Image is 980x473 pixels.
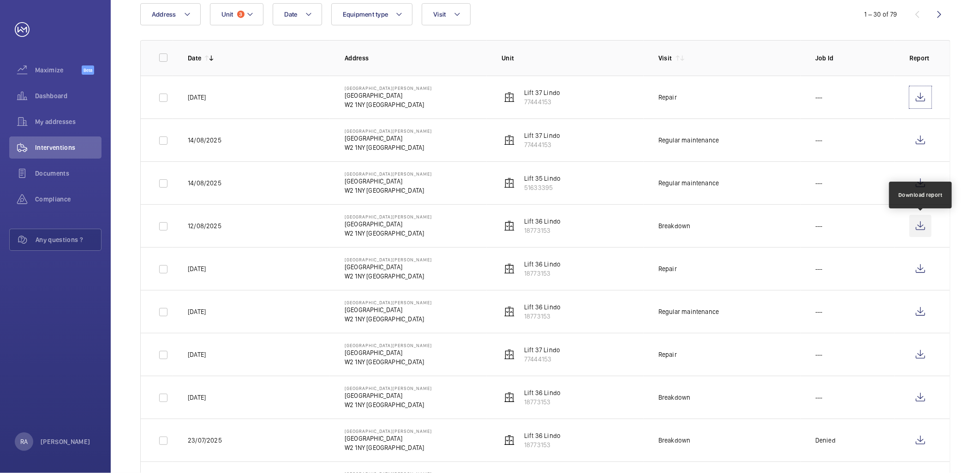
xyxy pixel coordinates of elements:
p: Unit [502,53,644,63]
p: [GEOGRAPHIC_DATA] [345,91,432,100]
p: [PERSON_NAME] [41,437,90,446]
p: W2 1NY [GEOGRAPHIC_DATA] [345,400,432,409]
p: Denied [815,436,836,445]
img: elevator.svg [504,92,515,103]
p: RA [20,437,28,446]
p: --- [815,350,823,359]
p: 18773153 [524,397,561,407]
p: Lift 36 Lindo [524,388,561,397]
p: 14/08/2025 [188,178,221,188]
div: Breakdown [658,221,691,231]
button: Equipment type [331,3,413,25]
p: Date [188,53,201,63]
p: [DATE] [188,93,206,102]
span: Equipment type [343,11,388,18]
span: Compliance [35,195,102,204]
p: W2 1NY [GEOGRAPHIC_DATA] [345,186,432,195]
p: 77444153 [524,140,560,149]
div: Breakdown [658,393,691,402]
span: Documents [35,169,102,178]
img: elevator.svg [504,306,515,317]
div: Download report [898,191,943,199]
span: Dashboard [35,91,102,101]
p: Report [909,53,932,63]
p: 51633395 [524,183,561,192]
p: [GEOGRAPHIC_DATA][PERSON_NAME] [345,85,432,91]
div: Repair [658,264,677,273]
div: Regular maintenance [658,307,719,316]
p: Lift 36 Lindo [524,217,561,226]
p: Lift 35 Lindo [524,174,561,183]
p: [DATE] [188,350,206,359]
p: [GEOGRAPHIC_DATA] [345,219,432,229]
p: 18773153 [524,312,561,321]
div: 1 – 30 of 79 [865,10,897,19]
img: elevator.svg [504,435,515,446]
p: Visit [658,53,672,63]
p: Lift 37 Lindo [524,88,560,97]
span: Beta [82,65,94,75]
p: --- [815,178,823,188]
p: [GEOGRAPHIC_DATA] [345,177,432,186]
p: [GEOGRAPHIC_DATA][PERSON_NAME] [345,300,432,305]
p: --- [815,264,823,273]
button: Visit [422,3,470,25]
span: Unit [221,11,233,18]
button: Date [273,3,322,25]
p: [GEOGRAPHIC_DATA] [345,262,432,272]
div: Repair [658,93,677,102]
p: [GEOGRAPHIC_DATA] [345,391,432,400]
img: elevator.svg [504,392,515,403]
p: [GEOGRAPHIC_DATA][PERSON_NAME] [345,428,432,434]
p: W2 1NY [GEOGRAPHIC_DATA] [345,272,432,281]
p: [GEOGRAPHIC_DATA] [345,434,432,443]
p: Lift 36 Lindo [524,302,561,312]
p: Lift 36 Lindo [524,260,561,269]
p: 77444153 [524,355,560,364]
p: Address [345,53,487,63]
div: Breakdown [658,436,691,445]
p: Lift 37 Lindo [524,345,560,355]
img: elevator.svg [504,135,515,146]
p: W2 1NY [GEOGRAPHIC_DATA] [345,229,432,238]
p: [GEOGRAPHIC_DATA][PERSON_NAME] [345,214,432,219]
div: Regular maintenance [658,136,719,145]
p: Job Id [815,53,895,63]
p: W2 1NY [GEOGRAPHIC_DATA] [345,143,432,152]
p: Lift 36 Lindo [524,431,561,440]
p: --- [815,393,823,402]
button: Unit3 [210,3,263,25]
p: --- [815,221,823,231]
img: elevator.svg [504,220,515,231]
span: Any questions ? [36,235,101,244]
p: [GEOGRAPHIC_DATA] [345,305,432,314]
p: W2 1NY [GEOGRAPHIC_DATA] [345,100,432,109]
p: [DATE] [188,393,206,402]
span: Maximize [35,65,82,75]
p: 18773153 [524,226,561,235]
p: [GEOGRAPHIC_DATA][PERSON_NAME] [345,257,432,262]
img: elevator.svg [504,349,515,360]
p: --- [815,136,823,145]
p: 14/08/2025 [188,136,221,145]
img: elevator.svg [504,177,515,189]
p: W2 1NY [GEOGRAPHIC_DATA] [345,314,432,324]
span: Interventions [35,143,102,152]
span: Visit [433,11,446,18]
span: Address [152,11,176,18]
p: [GEOGRAPHIC_DATA][PERSON_NAME] [345,385,432,391]
p: W2 1NY [GEOGRAPHIC_DATA] [345,357,432,367]
p: 18773153 [524,440,561,449]
p: [GEOGRAPHIC_DATA] [345,134,432,143]
button: Address [140,3,201,25]
p: [GEOGRAPHIC_DATA][PERSON_NAME] [345,128,432,134]
p: 12/08/2025 [188,221,221,231]
p: [DATE] [188,264,206,273]
p: [GEOGRAPHIC_DATA][PERSON_NAME] [345,171,432,177]
span: My addresses [35,117,102,126]
span: 3 [237,11,245,18]
p: W2 1NY [GEOGRAPHIC_DATA] [345,443,432,452]
p: [GEOGRAPHIC_DATA] [345,348,432,357]
p: [DATE] [188,307,206,316]
p: [GEOGRAPHIC_DATA][PERSON_NAME] [345,343,432,348]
